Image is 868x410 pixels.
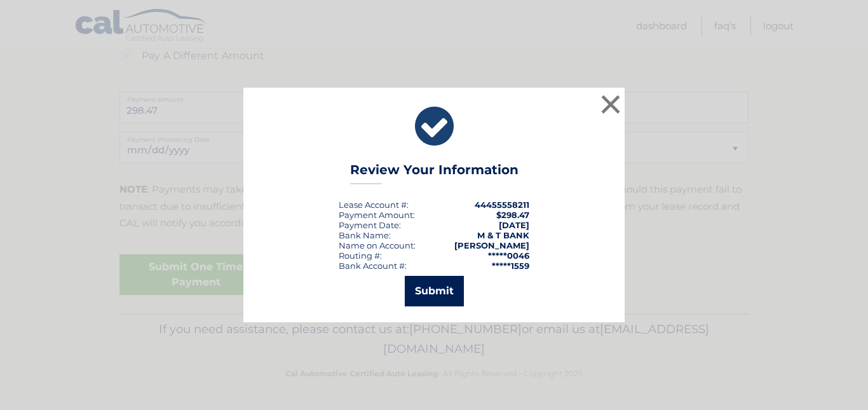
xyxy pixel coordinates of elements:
div: : [339,220,401,230]
strong: M & T BANK [477,230,529,240]
div: Bank Account #: [339,261,407,271]
span: [DATE] [499,220,529,230]
strong: 44455558211 [475,200,529,210]
div: Lease Account #: [339,200,409,210]
button: × [598,92,623,117]
div: Bank Name: [339,230,391,240]
div: Name on Account: [339,240,416,250]
h3: Review Your Information [350,162,519,184]
button: Submit [405,276,464,306]
span: Payment Date [339,220,399,230]
strong: [PERSON_NAME] [454,240,529,250]
div: Payment Amount: [339,210,415,220]
span: $298.47 [496,210,529,220]
div: Routing #: [339,250,382,261]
